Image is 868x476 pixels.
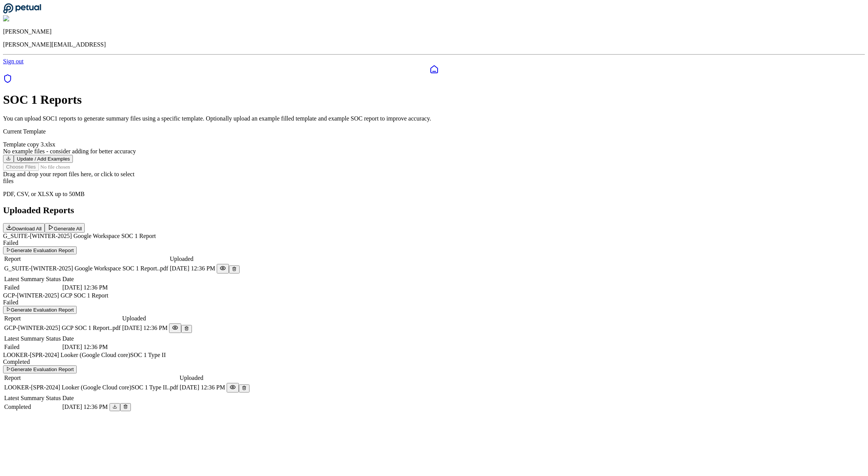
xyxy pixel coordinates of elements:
[120,403,131,411] button: Delete generated summary
[227,383,239,392] button: Preview File (hover for quick preview, click for full view)
[3,246,77,254] button: Generate Evaluation Report
[3,233,865,240] div: G_SUITE-[WINTER-2025] Google Workspace SOC 1 Report
[4,335,61,343] td: Latest Summary Status
[179,374,225,382] td: Uploaded
[3,299,865,306] div: Failed
[62,335,108,343] td: Date
[45,223,85,233] button: Generate All
[3,78,12,84] a: SOC 1 Reports
[169,255,216,263] td: Uploaded
[14,155,73,163] button: Update / Add Examples
[122,323,168,333] td: [DATE] 12:36 PM
[3,292,865,299] div: GCP-[WINTER-2025] GCP SOC 1 Report
[239,384,250,392] button: Delete report
[3,352,865,359] div: LOOKER-[SPR-2024] Looker (Google Cloud core)SOC 1 Type II
[169,264,216,274] td: [DATE] 12:36 PM
[122,315,168,322] td: Uploaded
[3,148,865,155] div: No example files - consider adding for better accuracy
[4,284,61,291] div: Failed
[3,8,41,15] a: Go to Dashboard
[3,171,865,185] div: Drag and drop your report files here , or click to select
[3,65,865,74] a: Dashboard
[3,178,865,185] div: files
[3,93,865,107] h1: SOC 1 Reports
[3,365,77,373] button: Generate Evaluation Report
[179,383,225,393] td: [DATE] 12:36 PM
[3,205,865,215] h2: Uploaded Reports
[62,403,108,412] td: [DATE] 12:36 PM
[3,41,865,48] p: [PERSON_NAME][EMAIL_ADDRESS]
[181,325,192,333] button: Delete report
[3,15,56,22] img: Roberto Fernandez
[4,323,121,333] td: GCP-[WINTER-2025] GCP SOC 1 Report..pdf
[3,155,14,163] button: Download Template
[217,264,229,273] button: Preview File (hover for quick preview, click for full view)
[3,191,865,198] p: PDF, CSV, or XLSX up to 50MB
[3,141,865,148] div: Template copy 3.xlsx
[4,394,61,402] td: Latest Summary Status
[3,306,77,314] button: Generate Evaluation Report
[169,323,181,333] button: Preview File (hover for quick preview, click for full view)
[4,315,121,322] td: Report
[4,275,61,283] td: Latest Summary Status
[3,115,865,122] p: You can upload SOC1 reports to generate summary files using a specific template. Optionally uploa...
[229,265,240,273] button: Delete report
[3,223,45,233] button: Download All
[3,58,24,64] a: Sign out
[4,374,179,382] td: Report
[62,275,108,283] td: Date
[4,264,169,274] td: G_SUITE-[WINTER-2025] Google Workspace SOC 1 Report..pdf
[3,128,865,135] p: Current Template
[110,403,120,411] button: Download generated summary
[4,404,61,410] div: Completed
[4,255,169,263] td: Report
[3,240,865,246] div: Failed
[3,28,865,35] p: [PERSON_NAME]
[62,343,108,351] td: [DATE] 12:36 PM
[62,394,108,402] td: Date
[4,383,179,393] td: LOOKER-[SPR-2024] Looker (Google Cloud core)SOC 1 Type II..pdf
[62,284,108,291] td: [DATE] 12:36 PM
[4,344,61,351] div: Failed
[3,359,865,365] div: Completed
